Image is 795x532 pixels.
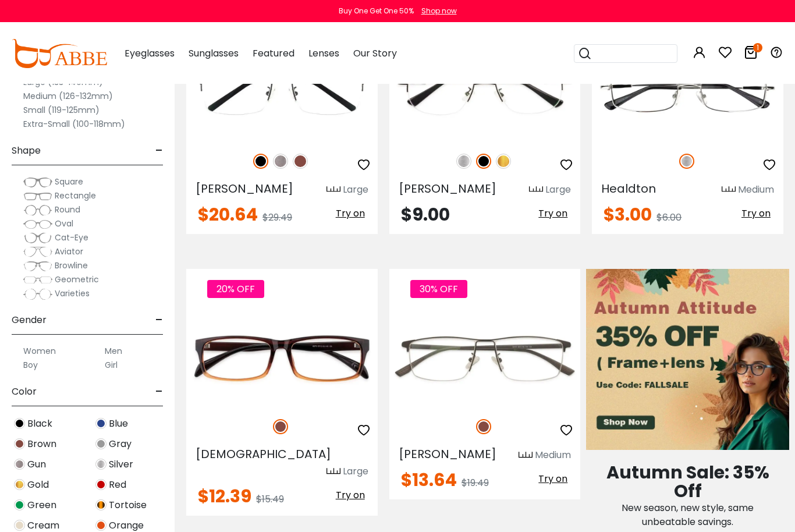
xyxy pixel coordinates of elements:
span: $13.64 [401,467,457,492]
img: Aviator.png [23,246,52,258]
img: size ruler [326,467,340,476]
label: Extra-Small (100-118mm) [23,117,125,131]
span: - [155,306,163,334]
label: Medium (126-132mm) [23,89,113,103]
img: Browline.png [23,260,52,272]
img: Gold [14,479,25,490]
span: Autumn Sale: 35% Off [606,460,769,503]
span: Silver [109,457,133,471]
img: Black [14,418,25,429]
span: Geometric [55,274,99,285]
span: Varieties [55,288,90,299]
img: Red [95,479,107,490]
span: Brown [27,437,56,451]
img: Black [253,154,268,169]
span: Green [27,498,56,512]
span: Rectangle [55,190,96,201]
img: Silver [456,154,471,169]
span: 30% OFF [410,280,467,298]
img: size ruler [326,186,340,194]
img: Black Joshua - Metal ,Adjust Nose Pads [389,45,581,141]
span: Lenses [308,47,339,60]
span: [DEMOGRAPHIC_DATA] [196,446,331,462]
span: Black [27,417,52,431]
span: [PERSON_NAME] [196,180,293,197]
span: Try on [538,207,567,220]
span: $20.64 [198,202,258,227]
img: Black [476,154,491,169]
label: Girl [105,358,118,372]
div: Buy One Get One 50% [339,6,414,16]
span: Gender [12,306,47,334]
span: Tortoise [109,498,147,512]
span: Healdton [601,180,656,197]
i: 1 [753,43,762,52]
a: 1 [744,48,758,61]
label: Small (119-125mm) [23,103,100,117]
span: Square [55,176,83,187]
span: $9.00 [401,202,450,227]
img: Cat-Eye.png [23,232,52,244]
span: Gold [27,478,49,492]
img: Autumn Attitude Sale [586,269,789,450]
label: Boy [23,358,38,372]
img: Cream [14,520,25,531]
span: [PERSON_NAME] [399,446,496,462]
span: $3.00 [604,202,652,227]
span: Color [12,378,37,406]
span: Gray [109,437,132,451]
img: Brown [14,438,25,449]
button: Try on [535,471,571,487]
img: Square.png [23,176,52,188]
div: Medium [738,183,774,197]
span: Gun [27,457,46,471]
img: Brown Isaiah - TR ,Universal Bridge Fit [186,311,378,406]
span: Featured [253,47,294,60]
span: - [155,378,163,406]
span: 20% OFF [207,280,264,298]
img: size ruler [529,186,543,194]
span: Browline [55,260,88,271]
img: Tortoise [95,499,107,510]
img: Varieties.png [23,288,52,300]
div: Large [545,183,571,197]
span: Blue [109,417,128,431]
img: Geometric.png [23,274,52,286]
img: Silver [679,154,694,169]
div: Medium [535,448,571,462]
div: Shop now [421,6,457,16]
label: Women [23,344,56,358]
div: Large [343,183,368,197]
img: Gun [14,459,25,470]
span: Try on [336,207,365,220]
button: Try on [738,206,774,221]
span: $6.00 [656,211,682,224]
img: Brown Isaac - Metal ,Adjust Nose Pads [389,311,581,406]
span: Red [109,478,126,492]
img: Green [14,499,25,510]
button: Try on [332,488,368,503]
span: Eyeglasses [125,47,175,60]
span: $29.49 [262,211,292,224]
button: Try on [535,206,571,221]
img: Gun [273,154,288,169]
span: - [155,137,163,165]
span: Our Story [353,47,397,60]
img: Silver Healdton - Metal ,Adjust Nose Pads [592,45,783,141]
span: Try on [741,207,771,220]
img: Rectangle.png [23,190,52,202]
span: Oval [55,218,73,229]
span: $19.49 [462,476,489,490]
img: size ruler [722,186,736,194]
span: Aviator [55,246,83,257]
img: Oval.png [23,218,52,230]
img: Black William - Metal ,Adjust Nose Pads [186,45,378,141]
img: abbeglasses.com [12,39,107,68]
label: Men [105,344,122,358]
a: Shop now [416,6,457,16]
